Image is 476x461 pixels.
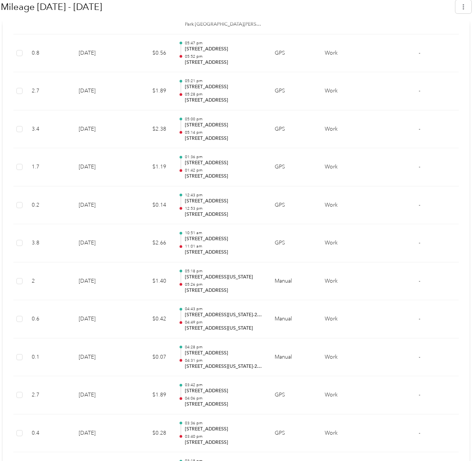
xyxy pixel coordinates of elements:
[185,244,262,249] p: 11:01 am
[269,376,319,414] td: GPS
[419,354,420,360] span: -
[126,110,173,149] td: $2.38
[26,414,73,453] td: 0.4
[185,59,262,66] p: [STREET_ADDRESS]
[26,148,73,186] td: 1.7
[26,262,73,301] td: 2
[73,34,126,73] td: [DATE]
[73,376,126,414] td: [DATE]
[185,396,262,401] p: 04:06 pm
[185,350,262,357] p: [STREET_ADDRESS]
[185,282,262,287] p: 05:26 pm
[73,72,126,110] td: [DATE]
[185,306,262,312] p: 04:43 pm
[419,391,420,398] span: -
[319,262,376,301] td: Work
[269,110,319,149] td: GPS
[185,206,262,211] p: 12:53 pm
[126,338,173,377] td: $0.07
[73,110,126,149] td: [DATE]
[26,72,73,110] td: 2.7
[185,122,262,129] p: [STREET_ADDRESS]
[185,198,262,205] p: [STREET_ADDRESS]
[26,34,73,73] td: 0.8
[185,116,262,122] p: 05:00 pm
[185,363,262,370] p: [STREET_ADDRESS][US_STATE]-2002
[185,287,262,294] p: [STREET_ADDRESS]
[126,414,173,453] td: $0.28
[73,262,126,301] td: [DATE]
[319,110,376,149] td: Work
[185,401,262,408] p: [STREET_ADDRESS]
[185,192,262,198] p: 12:43 pm
[319,414,376,453] td: Work
[185,269,262,274] p: 05:18 pm
[126,224,173,262] td: $2.66
[73,224,126,262] td: [DATE]
[185,421,262,426] p: 03:36 pm
[185,92,262,97] p: 05:28 pm
[185,236,262,243] p: [STREET_ADDRESS]
[319,376,376,414] td: Work
[185,358,262,363] p: 04:31 pm
[185,249,262,256] p: [STREET_ADDRESS]
[419,50,420,56] span: -
[419,430,420,436] span: -
[269,224,319,262] td: GPS
[185,274,262,281] p: [STREET_ADDRESS][US_STATE]
[319,34,376,73] td: Work
[73,414,126,453] td: [DATE]
[269,72,319,110] td: GPS
[26,338,73,377] td: 0.1
[26,300,73,338] td: 0.6
[269,34,319,73] td: GPS
[419,87,420,94] span: -
[185,388,262,395] p: [STREET_ADDRESS]
[269,186,319,225] td: GPS
[126,148,173,186] td: $1.19
[185,78,262,84] p: 05:21 pm
[26,110,73,149] td: 3.4
[185,211,262,218] p: [STREET_ADDRESS]
[185,84,262,91] p: [STREET_ADDRESS]
[319,186,376,225] td: Work
[269,300,319,338] td: Manual
[185,439,262,446] p: [STREET_ADDRESS]
[73,148,126,186] td: [DATE]
[126,376,173,414] td: $1.89
[269,148,319,186] td: GPS
[185,325,262,332] p: [STREET_ADDRESS][US_STATE]
[269,262,319,301] td: Manual
[185,54,262,59] p: 05:52 pm
[185,135,262,142] p: [STREET_ADDRESS]
[319,224,376,262] td: Work
[185,382,262,388] p: 03:42 pm
[26,186,73,225] td: 0.2
[185,434,262,439] p: 03:40 pm
[185,130,262,135] p: 05:14 pm
[185,426,262,433] p: [STREET_ADDRESS]
[185,46,262,53] p: [STREET_ADDRESS]
[126,34,173,73] td: $0.56
[419,126,420,132] span: -
[126,300,173,338] td: $0.42
[419,163,420,170] span: -
[269,414,319,453] td: GPS
[73,338,126,377] td: [DATE]
[185,230,262,236] p: 10:51 am
[73,300,126,338] td: [DATE]
[185,40,262,46] p: 05:47 pm
[185,97,262,104] p: [STREET_ADDRESS]
[185,173,262,180] p: [STREET_ADDRESS]
[419,278,420,284] span: -
[126,262,173,301] td: $1.40
[126,186,173,225] td: $0.14
[185,168,262,173] p: 01:42 pm
[419,239,420,246] span: -
[269,338,319,377] td: Manual
[185,160,262,167] p: [STREET_ADDRESS]
[185,312,262,319] p: [STREET_ADDRESS][US_STATE]-2002
[185,154,262,160] p: 01:36 pm
[319,300,376,338] td: Work
[26,224,73,262] td: 3.8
